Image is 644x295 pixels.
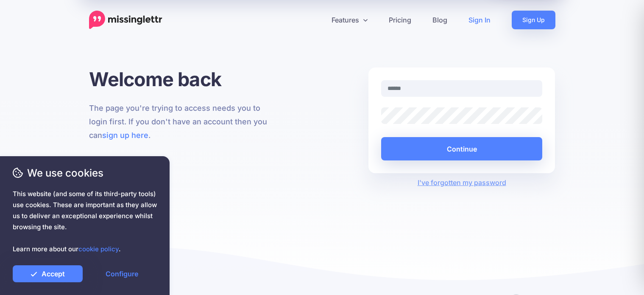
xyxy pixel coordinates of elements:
[512,11,555,29] a: Sign Up
[321,11,378,29] a: Features
[13,166,157,180] span: We use cookies
[102,131,148,140] a: sign up here
[89,101,276,142] p: The page you're trying to access needs you to login first. If you don't have an account then you ...
[78,245,119,253] a: cookie policy
[13,265,83,282] a: Accept
[87,265,157,282] a: Configure
[89,67,276,91] h1: Welcome back
[13,188,157,255] span: This website (and some of its third-party tools) use cookies. These are important as they allow u...
[422,11,458,29] a: Blog
[381,137,543,160] button: Continue
[418,178,506,187] a: I've forgotten my password
[378,11,422,29] a: Pricing
[458,11,501,29] a: Sign In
